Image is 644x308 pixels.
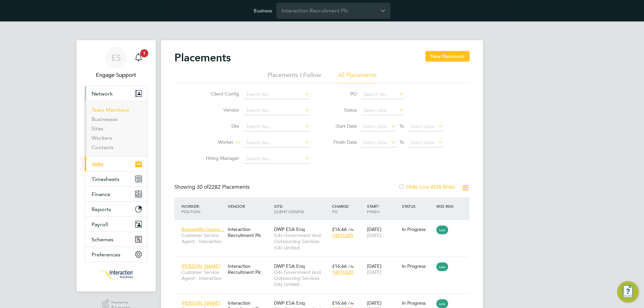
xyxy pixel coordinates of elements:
[348,301,354,306] span: / hr
[327,107,357,113] label: Status
[410,139,434,145] span: Select date
[85,232,147,247] button: Schemes
[367,269,381,275] span: [DATE]
[181,226,224,232] span: Boluwatife Osung…
[274,300,305,306] span: DWP ESA Enq
[363,139,387,145] span: Select date
[92,176,119,182] span: Timesheets
[402,300,433,306] div: In Progress
[85,269,148,280] a: Go to home page
[365,223,400,242] div: [DATE]
[367,203,380,214] span: / Finish
[436,226,448,234] span: Low
[402,226,433,232] div: In Progress
[181,232,224,244] span: Customer Service Agent - Interaction
[272,200,330,218] div: Site
[85,86,147,101] button: Network
[85,47,148,79] a: ESEngage Support
[362,106,404,115] input: Select one
[92,251,120,258] span: Preferences
[327,139,357,145] label: Finish Date
[254,8,272,14] label: Business
[92,107,129,113] a: Team Members
[180,223,470,228] a: Boluwatife Osung…Customer Service Agent - InteractionInteraction Recruitment PlcDWP ESA EnqG4s Go...
[92,90,113,97] span: Network
[244,106,310,115] input: Search for...
[85,101,147,156] div: Network
[181,263,220,269] span: [PERSON_NAME]
[85,187,147,201] button: Finance
[363,123,387,129] span: Select date
[195,139,233,146] label: Worker
[99,269,133,280] img: interactionrecruitment-logo-retina.png
[132,47,145,68] a: 1
[180,296,470,302] a: [PERSON_NAME]Customer Service Agent - InteractionInteraction Recruitment PlcDWP ESA EnqG4s Govern...
[92,236,113,243] span: Schemes
[111,300,130,305] span: Powered by
[226,200,272,212] div: Vendor
[92,221,108,228] span: Payroll
[330,200,365,218] div: Charge
[85,202,147,217] button: Reports
[436,299,448,308] span: Low
[332,263,347,269] span: £16.66
[226,223,272,242] div: Interaction Recruitment Plc
[365,260,400,279] div: [DATE]
[226,260,272,279] div: Interaction Recruitment Plc
[274,263,305,269] span: DWP ESA Enq
[111,53,121,62] span: ES
[367,232,381,238] span: [DATE]
[397,122,406,130] span: To
[140,49,148,57] span: 1
[201,91,239,97] label: Client Config
[92,144,113,150] a: Contacts
[398,184,455,190] label: Hide Low IR35 Risks
[85,172,147,186] button: Timesheets
[85,71,148,79] span: Engage Support
[348,264,354,269] span: / hr
[617,281,639,303] button: Engage Resource Center
[332,300,347,306] span: £16.66
[197,184,250,190] span: 2282 Placements
[201,107,239,113] label: Vendor
[274,226,305,232] span: DWP ESA Enq
[365,200,400,218] div: Start
[402,263,433,269] div: In Progress
[244,90,310,99] input: Search for...
[327,91,357,97] label: PO
[348,227,354,232] span: / hr
[332,269,353,275] span: 1401L020
[174,184,251,191] div: Showing
[268,71,321,83] li: Placements I Follow
[197,184,209,190] span: 30 of
[92,116,118,122] a: Businesses
[181,300,220,306] span: [PERSON_NAME]
[180,200,226,218] div: Worker
[436,262,448,271] span: Low
[181,269,224,281] span: Customer Service Agent - Interaction
[400,200,435,212] div: Status
[85,247,147,262] button: Preferences
[201,155,239,161] label: Hiring Manager
[244,154,310,164] input: Search for...
[397,138,406,146] span: To
[201,123,239,129] label: Site
[435,200,458,212] div: IR35 Risk
[92,206,111,212] span: Reports
[76,40,156,292] nav: Main navigation
[85,217,147,232] button: Payroll
[181,203,200,214] span: / Position
[332,232,353,238] span: 1401L020
[338,71,377,83] li: All Placements
[332,203,350,214] span: / PO
[244,122,310,131] input: Search for...
[274,269,329,288] span: G4s Government And Outsourcing Services (Uk) Limited
[332,226,347,232] span: £16.66
[362,90,404,99] input: Search for...
[92,191,110,197] span: Finance
[85,157,147,171] button: Jobs
[274,203,304,214] span: / Client Config
[410,123,434,129] span: Select date
[92,161,103,167] span: Jobs
[174,51,231,64] h2: Placements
